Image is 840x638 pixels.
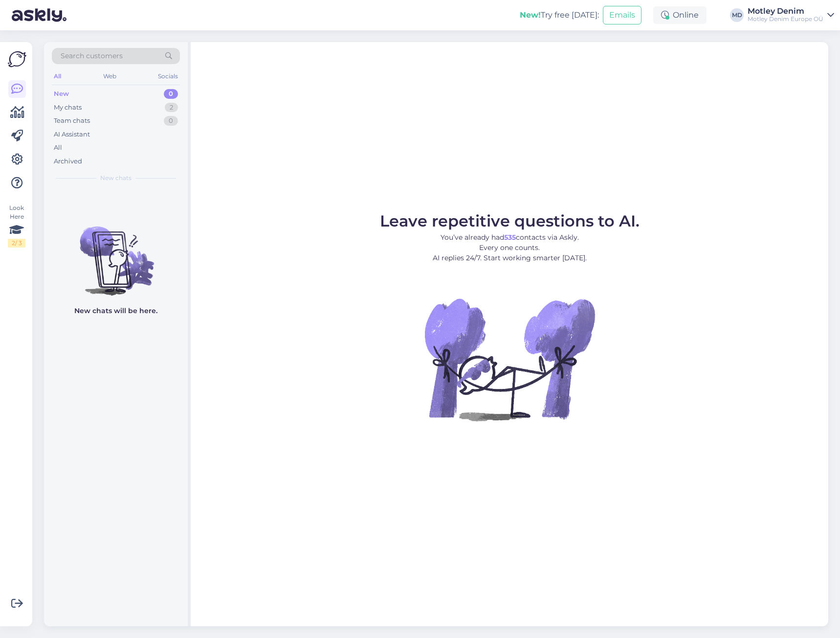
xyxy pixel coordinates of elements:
[603,6,641,24] button: Emails
[748,7,834,23] a: Motley DenimMotley Denim Europe OÜ
[653,6,707,24] div: Online
[730,8,744,22] div: MD
[100,174,132,182] span: New chats
[54,143,62,153] div: All
[101,70,118,83] div: Web
[520,10,541,20] b: New!
[8,50,26,68] img: Askly Logo
[61,51,123,61] span: Search customers
[380,211,640,230] span: Leave repetitive questions to AI.
[44,209,188,297] img: No chats
[156,70,180,83] div: Socials
[54,103,82,113] div: My chats
[54,116,90,126] div: Team chats
[8,204,25,248] div: Look Here
[164,89,178,99] div: 0
[8,239,25,248] div: 2 / 3
[54,157,82,166] div: Archived
[165,103,178,113] div: 2
[504,233,516,242] b: 535
[421,271,597,447] img: No Chat active
[54,89,69,99] div: New
[520,9,599,21] div: Try free [DATE]:
[74,306,157,316] p: New chats will be here.
[164,116,178,126] div: 0
[52,70,63,83] div: All
[748,7,823,15] div: Motley Denim
[54,130,90,139] div: AI Assistant
[748,15,823,23] div: Motley Denim Europe OÜ
[380,232,640,263] p: You’ve already had contacts via Askly. Every one counts. AI replies 24/7. Start working smarter [...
